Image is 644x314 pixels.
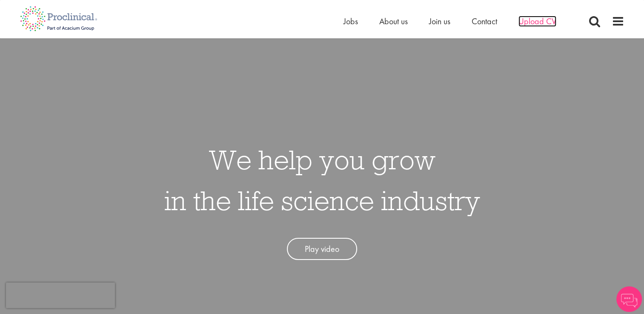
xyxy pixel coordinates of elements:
[518,16,556,27] a: Upload CV
[164,139,480,221] h1: We help you grow in the life science industry
[472,16,497,27] a: Contact
[616,286,642,312] img: Chatbot
[379,16,408,27] a: About us
[429,16,450,27] a: Join us
[287,238,357,260] a: Play video
[343,16,358,27] a: Jobs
